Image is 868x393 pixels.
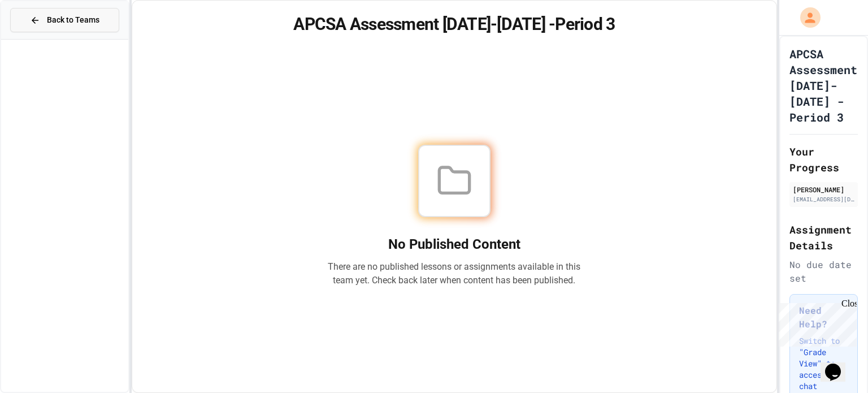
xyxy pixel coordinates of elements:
iframe: chat widget [821,348,857,382]
h1: APCSA Assessment [DATE]-[DATE] -Period 3 [146,14,762,34]
h2: No Published Content [328,235,581,253]
h2: Your Progress [789,144,858,175]
div: No due date set [789,258,858,285]
p: There are no published lessons or assignments available in this team yet. Check back later when c... [328,260,581,287]
div: My Account [788,5,823,31]
h1: APCSA Assessment [DATE]-[DATE] -Period 3 [789,46,858,125]
button: Back to Teams [10,8,119,32]
iframe: chat widget [774,299,857,347]
div: [PERSON_NAME] [793,184,854,195]
span: Back to Teams [47,14,99,26]
h2: Assignment Details [789,222,858,253]
div: Chat with us now!Close [5,5,78,72]
div: [EMAIL_ADDRESS][DOMAIN_NAME] [793,195,854,204]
